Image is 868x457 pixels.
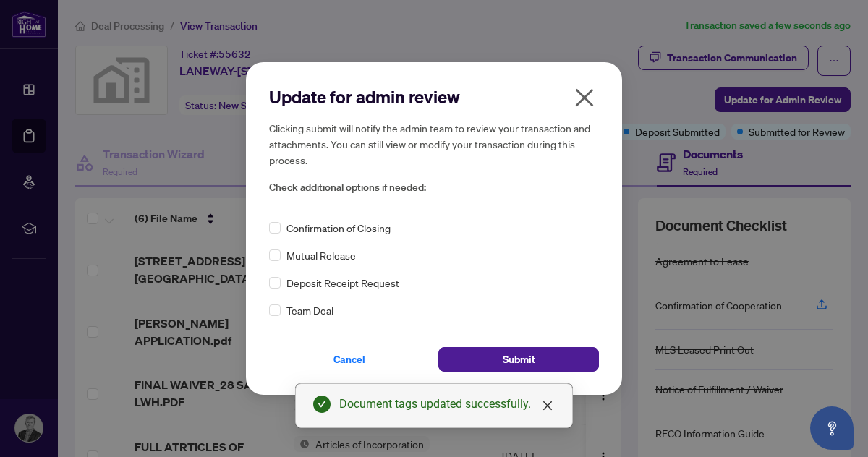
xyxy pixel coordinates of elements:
[269,120,599,168] h5: Clicking submit will notify the admin team to review your transaction and attachments. You can st...
[286,220,391,236] span: Confirmation of Closing
[573,86,596,109] span: close
[269,179,599,196] span: Check additional options if needed:
[542,400,553,411] span: close
[540,398,556,414] a: Close
[286,302,333,318] span: Team Deal
[339,396,555,413] div: Document tags updated successfully.
[286,247,356,263] span: Mutual Release
[438,347,599,372] button: Submit
[269,85,599,108] h2: Update for admin review
[313,396,331,413] span: check-circle
[503,348,535,371] span: Submit
[333,348,365,371] span: Cancel
[286,275,399,291] span: Deposit Receipt Request
[269,347,430,372] button: Cancel
[810,406,854,450] button: Open asap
